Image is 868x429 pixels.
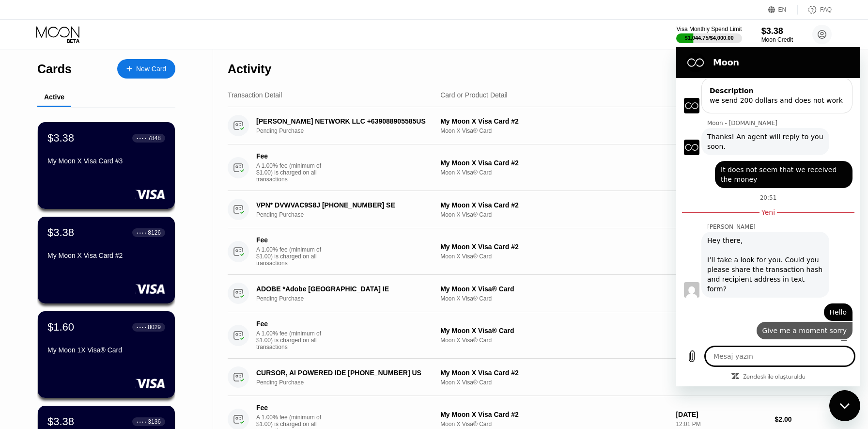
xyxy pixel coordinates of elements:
[256,236,324,244] div: Fee
[440,243,668,251] div: My Moon X Visa Card #2
[761,26,793,43] div: $3.38Moon Credit
[228,62,271,76] div: Activity
[440,285,668,293] div: My Moon X Visa® Card
[676,26,742,32] div: Visa Monthly Spend Limit
[820,6,832,13] div: FAQ
[256,369,428,377] div: CURSOR, AI POWERED IDE [PHONE_NUMBER] US
[148,418,161,425] div: 3136
[137,137,146,140] div: ● ● ● ●
[676,47,860,386] iframe: Mesajlaşma penceresi
[440,159,668,167] div: My Moon X Visa Card #2
[148,229,161,236] div: 8126
[256,211,441,218] div: Pending Purchase
[228,107,832,144] div: [PERSON_NAME] NETWORK LLC +639088905585USPending PurchaseMy Moon X Visa Card #2Moon X Visa® Card[...
[256,152,324,160] div: Fee
[768,5,798,15] div: EN
[256,330,329,350] div: A 1.00% fee (minimum of $1.00) is charged on all transactions
[440,91,508,99] div: Card or Product Detail
[440,117,668,125] div: My Moon X Visa Card #2
[440,421,668,428] div: Moon X Visa® Card
[685,35,734,41] div: $1,044.75 / $4,000.00
[148,324,161,331] div: 8029
[440,379,668,386] div: Moon X Visa® Card
[440,295,668,302] div: Moon X Visa® Card
[761,36,793,43] div: Moon Credit
[676,411,767,418] div: [DATE]
[37,62,72,76] div: Cards
[228,359,832,396] div: CURSOR, AI POWERED IDE [PHONE_NUMBER] USPending PurchaseMy Moon X Visa Card #2Moon X Visa® Card[D...
[256,404,324,412] div: Fee
[775,415,832,423] div: $2.00
[47,157,165,165] div: My Moon X Visa Card #3
[440,127,668,134] div: Moon X Visa® Card
[38,311,175,398] div: $1.60● ● ● ●8029My Moon 1X Visa® Card
[228,228,832,275] div: FeeA 1.00% fee (minimum of $1.00) is charged on all transactionsMy Moon X Visa Card #2Moon X Visa...
[228,191,832,228] div: VPN* DVWVAC9S8J [PHONE_NUMBER] SEPending PurchaseMy Moon X Visa Card #2Moon X Visa® Card[DATE]12:...
[256,127,441,134] div: Pending Purchase
[256,162,329,183] div: A 1.00% fee (minimum of $1.00) is charged on all transactions
[676,421,767,428] div: 12:01 PM
[440,201,668,209] div: My Moon X Visa Card #2
[47,252,165,259] div: My Moon X Visa Card #2
[256,117,428,125] div: [PERSON_NAME] NETWORK LLC +639088905585US
[228,275,832,312] div: ADOBE *Adobe [GEOGRAPHIC_DATA] IEPending PurchaseMy Moon X Visa® CardMoon X Visa® Card[DATE]12:40...
[440,253,668,260] div: Moon X Visa® Card
[440,369,668,377] div: My Moon X Visa Card #2
[44,93,64,101] div: Active
[256,246,329,267] div: A 1.00% fee (minimum of $1.00) is charged on all transactions
[47,321,74,334] div: $1.60
[761,26,793,36] div: $3.38
[47,132,74,144] div: $3.38
[38,122,175,209] div: $3.38● ● ● ●7848My Moon X Visa Card #3
[148,135,161,142] div: 7848
[137,420,146,423] div: ● ● ● ●
[440,337,668,344] div: Moon X Visa® Card
[38,217,175,303] div: $3.38● ● ● ●8126My Moon X Visa Card #2
[117,59,175,79] div: New Card
[256,285,428,293] div: ADOBE *Adobe [GEOGRAPHIC_DATA] IE
[137,326,146,329] div: ● ● ● ●
[440,327,668,334] div: My Moon X Visa® Card
[798,5,832,15] div: FAQ
[228,144,832,191] div: FeeA 1.00% fee (minimum of $1.00) is charged on all transactionsMy Moon X Visa Card #2Moon X Visa...
[256,295,441,302] div: Pending Purchase
[778,6,787,13] div: EN
[47,226,74,239] div: $3.38
[228,91,282,99] div: Transaction Detail
[136,65,166,73] div: New Card
[256,379,441,386] div: Pending Purchase
[440,211,668,218] div: Moon X Visa® Card
[256,201,428,209] div: VPN* DVWVAC9S8J [PHONE_NUMBER] SE
[256,320,324,328] div: Fee
[440,411,668,418] div: My Moon X Visa Card #2
[440,169,668,176] div: Moon X Visa® Card
[47,346,165,354] div: My Moon 1X Visa® Card
[137,231,146,234] div: ● ● ● ●
[228,312,832,359] div: FeeA 1.00% fee (minimum of $1.00) is charged on all transactionsMy Moon X Visa® CardMoon X Visa® ...
[829,390,860,421] iframe: Mesajlaşma penceresini başlatma düğmesi, görüşme devam ediyor
[47,415,74,428] div: $3.38
[676,26,742,43] div: Visa Monthly Spend Limit$1,044.75/$4,000.00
